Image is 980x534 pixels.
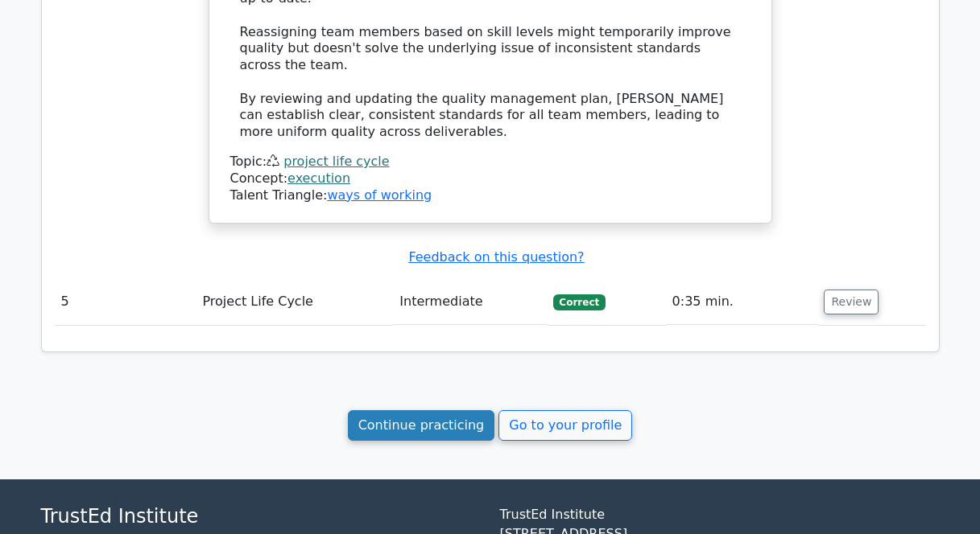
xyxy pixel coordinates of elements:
div: Concept: [230,170,751,187]
a: Continue practicing [348,410,495,441]
span: Correct [553,294,606,310]
td: 5 [55,279,196,325]
td: Intermediate [393,279,546,325]
a: project life cycle [283,154,389,169]
h4: TrustEd Institute [41,505,481,528]
a: Feedback on this question? [408,249,584,265]
div: Topic: [230,154,751,170]
td: Project Life Cycle [196,279,393,325]
a: ways of working [327,187,432,203]
button: Review [824,290,879,314]
a: Go to your profile [498,410,632,441]
a: execution [287,170,350,186]
div: Talent Triangle: [230,154,751,203]
td: 0:35 min. [666,279,818,325]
